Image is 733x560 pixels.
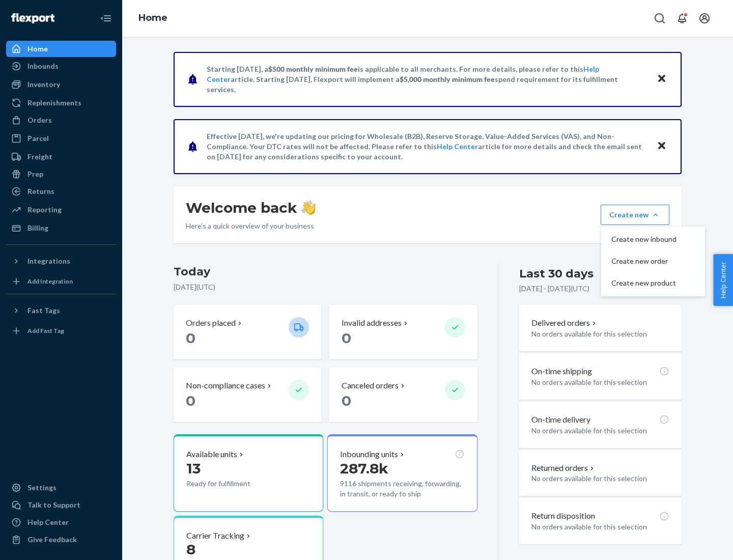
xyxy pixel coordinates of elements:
[6,166,116,182] a: Prep
[186,530,244,542] p: Carrier Tracking
[611,236,676,243] span: Create new inbound
[27,277,73,286] div: Add Integration
[531,329,669,339] p: No orders available for this selection
[519,266,594,282] div: Last 30 days
[186,479,280,489] p: Ready for fulfillment
[186,329,195,347] span: 0
[27,256,70,266] div: Integrations
[186,392,195,409] span: 0
[186,449,237,460] p: Available units
[6,323,116,339] a: Add Fast Tag
[268,65,358,73] span: $500 monthly minimum fee
[519,284,589,294] p: [DATE] - [DATE] ( UTC )
[130,4,176,33] ol: breadcrumbs
[611,258,676,265] span: Create new order
[27,44,48,54] div: Home
[186,380,265,391] p: Non-compliance cases
[6,480,116,496] a: Settings
[6,220,116,236] a: Billing
[186,541,195,558] span: 8
[27,535,77,545] div: Give Feedback
[27,205,62,215] div: Reporting
[27,61,59,71] div: Inbounds
[694,8,715,29] button: Open account menu
[6,76,116,93] a: Inventory
[342,380,399,391] p: Canceled orders
[6,202,116,218] a: Reporting
[27,98,81,108] div: Replenishments
[138,12,167,23] a: Home
[603,250,703,272] button: Create new order
[174,282,477,292] p: [DATE] ( UTC )
[603,272,703,294] button: Create new product
[6,514,116,530] a: Help Center
[27,133,49,144] div: Parcel
[329,305,477,359] button: Invalid addresses 0
[400,75,495,83] span: $5,000 monthly minimum fee
[6,302,116,319] button: Fast Tags
[672,8,692,29] button: Open notifications
[301,201,316,215] img: hand-wave emoji
[611,279,676,287] span: Create new product
[6,531,116,548] button: Give Feedback
[96,8,116,29] button: Close Navigation
[186,317,236,329] p: Orders placed
[6,273,116,290] a: Add Integration
[329,368,477,422] button: Canceled orders 0
[27,169,43,179] div: Prep
[6,497,116,513] a: Talk to Support
[531,366,592,377] p: On-time shipping
[27,483,57,493] div: Settings
[342,317,402,329] p: Invalid addresses
[650,8,670,29] button: Open Search Box
[437,142,478,151] a: Help Center
[531,317,598,329] button: Delivered orders
[27,517,69,527] div: Help Center
[174,434,323,512] button: Available units13Ready for fulfillment
[6,95,116,111] a: Replenishments
[340,460,388,477] span: 287.8k
[531,426,669,436] p: No orders available for this selection
[531,522,669,532] p: No orders available for this selection
[340,479,464,499] p: 9116 shipments receiving, forwarding, in transit, or ready to ship
[6,58,116,74] a: Inbounds
[6,130,116,147] a: Parcel
[186,199,316,217] h1: Welcome back
[531,510,595,522] p: Return disposition
[27,152,52,162] div: Freight
[27,115,52,125] div: Orders
[327,434,477,512] button: Inbounding units287.8k9116 shipments receiving, forwarding, in transit, or ready to ship
[207,64,647,95] p: Starting [DATE], a is applicable to all merchants. For more details, please refer to this article...
[27,223,48,233] div: Billing
[174,264,477,280] h3: Today
[6,149,116,165] a: Freight
[186,221,316,231] p: Here’s a quick overview of your business
[27,79,60,90] div: Inventory
[174,305,321,359] button: Orders placed 0
[601,205,669,225] button: Create newCreate new inboundCreate new orderCreate new product
[207,131,647,162] p: Effective [DATE], we're updating our pricing for Wholesale (B2B), Reserve Storage, Value-Added Se...
[11,13,54,23] img: Flexport logo
[655,72,668,87] button: Close
[27,305,60,316] div: Fast Tags
[655,139,668,154] button: Close
[713,254,733,306] button: Help Center
[27,186,54,197] div: Returns
[603,229,703,250] button: Create new inbound
[531,462,596,474] button: Returned orders
[531,473,669,484] p: No orders available for this selection
[531,414,590,426] p: On-time delivery
[6,183,116,200] a: Returns
[6,41,116,57] a: Home
[6,112,116,128] a: Orders
[342,392,351,409] span: 0
[27,500,80,510] div: Talk to Support
[186,460,201,477] span: 13
[340,449,398,460] p: Inbounding units
[27,326,64,335] div: Add Fast Tag
[174,368,321,422] button: Non-compliance cases 0
[531,377,669,387] p: No orders available for this selection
